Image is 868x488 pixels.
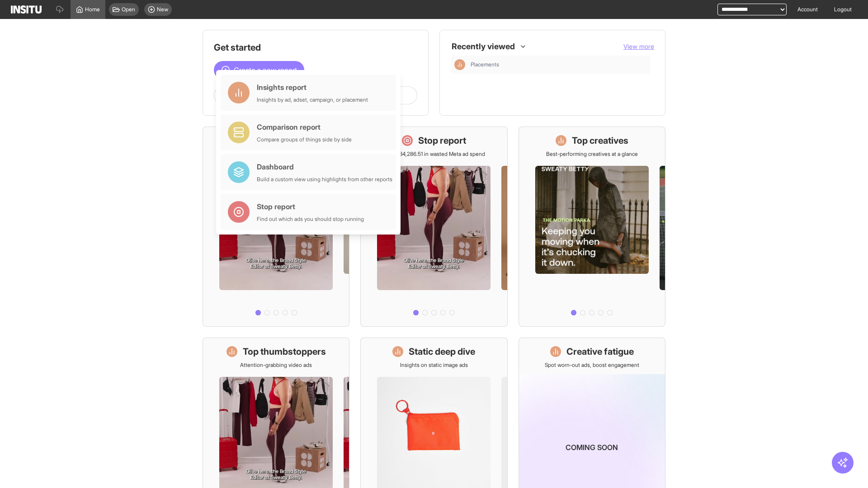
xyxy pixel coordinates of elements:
[122,6,135,13] span: Open
[471,61,499,68] span: Placements
[623,42,654,50] span: View more
[257,96,368,103] div: Insights by ad, adset, campaign, or placement
[519,127,665,327] a: Top creativesBest-performing creatives at a glance
[240,361,312,369] p: Attention-grabbing video ads
[257,201,364,212] div: Stop report
[257,136,352,143] div: Compare groups of things side by side
[546,150,638,158] p: Best-performing creatives at a glance
[234,65,297,75] span: Create a new report
[257,216,364,223] div: Find out which ads you should stop running
[85,6,100,13] span: Home
[257,176,392,183] div: Build a custom view using highlights from other reports
[214,41,417,54] h1: Get started
[257,82,368,93] div: Insights report
[383,150,485,158] p: Save £34,286.51 in wasted Meta ad spend
[400,361,468,369] p: Insights on static image ads
[471,61,647,68] span: Placements
[257,122,352,132] div: Comparison report
[214,61,304,79] button: Create a new report
[572,134,628,147] h1: Top creatives
[418,134,466,147] h1: Stop report
[243,345,326,358] h1: Top thumbstoppers
[257,161,392,172] div: Dashboard
[203,127,349,327] a: What's live nowSee all active ads instantly
[360,127,507,327] a: Stop reportSave £34,286.51 in wasted Meta ad spend
[623,42,654,51] button: View more
[157,6,168,13] span: New
[409,345,475,358] h1: Static deep dive
[454,59,465,70] div: Insights
[11,5,42,14] img: Logo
